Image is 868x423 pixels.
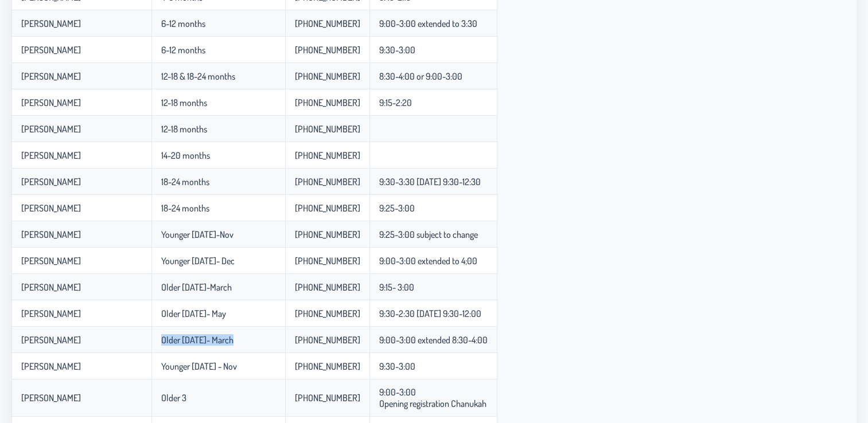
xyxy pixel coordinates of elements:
[295,97,360,108] p-celleditor: [PHONE_NUMBER]
[379,281,414,293] p-celleditor: 9:15- 3:00
[161,176,209,187] p-celleditor: 18-24 months
[295,281,360,293] p-celleditor: [PHONE_NUMBER]
[295,308,360,319] p-celleditor: [PHONE_NUMBER]
[295,202,360,214] p-celleditor: [PHONE_NUMBER]
[161,229,233,240] p-celleditor: Younger [DATE]-Nov
[295,150,360,161] p-celleditor: [PHONE_NUMBER]
[161,97,207,108] p-celleditor: 12-18 months
[379,308,481,319] p-celleditor: 9:30-2:30 [DATE] 9:30-12:00
[161,70,235,82] p-celleditor: 12-18 & 18-24 months
[295,176,360,187] p-celleditor: [PHONE_NUMBER]
[379,229,478,240] p-celleditor: 9:25-3:00 subject to change
[379,255,477,267] p-celleditor: 9:00-3:00 extended to 4;00
[295,44,360,56] p-celleditor: [PHONE_NUMBER]
[21,18,81,29] p-celleditor: [PERSON_NAME]
[21,150,81,161] p-celleditor: [PERSON_NAME]
[161,392,186,404] p-celleditor: Older 3
[295,70,360,82] p-celleditor: [PHONE_NUMBER]
[295,229,360,240] p-celleditor: [PHONE_NUMBER]
[21,361,81,372] p-celleditor: [PERSON_NAME]
[21,308,81,319] p-celleditor: [PERSON_NAME]
[379,386,486,409] p-celleditor: 9:00-3:00 Opening registration Chanukah
[295,18,360,29] p-celleditor: [PHONE_NUMBER]
[161,334,233,346] p-celleditor: Older [DATE]- March
[21,70,81,82] p-celleditor: [PERSON_NAME]
[21,255,81,267] p-celleditor: [PERSON_NAME]
[21,334,81,346] p-celleditor: [PERSON_NAME]
[21,97,81,108] p-celleditor: [PERSON_NAME]
[161,18,205,29] p-celleditor: 6-12 months
[295,392,360,404] p-celleditor: [PHONE_NUMBER]
[379,202,415,214] p-celleditor: 9:25-3:00
[379,176,481,187] p-celleditor: 9:30-3:30 [DATE] 9:30-12:30
[379,70,462,82] p-celleditor: 8:30-4:00 or 9:00-3:00
[21,123,81,135] p-celleditor: [PERSON_NAME]
[161,123,207,135] p-celleditor: 12-18 months
[295,123,360,135] p-celleditor: [PHONE_NUMBER]
[21,392,81,404] p-celleditor: [PERSON_NAME]
[21,176,81,187] p-celleditor: [PERSON_NAME]
[295,334,360,346] p-celleditor: [PHONE_NUMBER]
[295,255,360,267] p-celleditor: [PHONE_NUMBER]
[161,308,226,319] p-celleditor: Older [DATE]- May
[161,281,232,293] p-celleditor: Older [DATE]-March
[379,334,488,346] p-celleditor: 9:00-3:00 extended 8:30-4:00
[379,44,415,56] p-celleditor: 9:30-3:00
[21,229,81,240] p-celleditor: [PERSON_NAME]
[21,44,81,56] p-celleditor: [PERSON_NAME]
[379,361,415,372] p-celleditor: 9:30-3:00
[161,150,210,161] p-celleditor: 14-20 months
[161,44,205,56] p-celleditor: 6-12 months
[161,361,237,372] p-celleditor: Younger [DATE] - Nov
[161,202,209,214] p-celleditor: 18-24 months
[379,18,477,29] p-celleditor: 9:00-3:00 extended to 3:30
[379,97,412,108] p-celleditor: 9:15-2:20
[161,255,235,267] p-celleditor: Younger [DATE]- Dec
[21,281,81,293] p-celleditor: [PERSON_NAME]
[295,361,360,372] p-celleditor: [PHONE_NUMBER]
[21,202,81,214] p-celleditor: [PERSON_NAME]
